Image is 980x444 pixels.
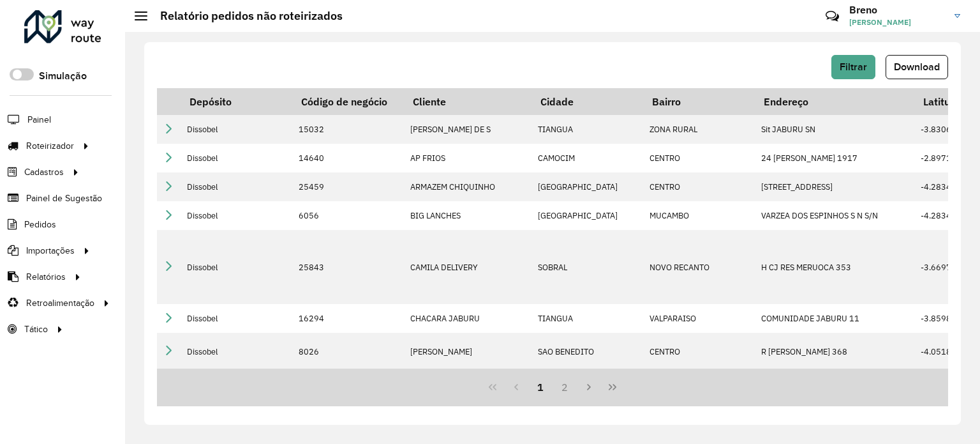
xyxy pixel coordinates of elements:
[755,333,914,370] td: R [PERSON_NAME] 368
[292,144,404,172] td: 14640
[181,230,292,304] td: Dissobel
[292,172,404,201] td: 25459
[181,172,292,201] td: Dissobel
[292,333,404,370] td: 8026
[26,270,66,284] span: Relatórios
[894,61,940,72] span: Download
[755,172,914,201] td: [STREET_ADDRESS]
[181,333,292,370] td: Dissobel
[831,55,875,79] button: Filtrar
[404,230,531,304] td: CAMILA DELIVERY
[404,304,531,333] td: CHACARA JABURU
[181,304,292,333] td: Dissobel
[755,115,914,144] td: Sit JABURU SN
[531,201,643,230] td: [GEOGRAPHIC_DATA]
[404,172,531,201] td: ARMAZEM CHIQUINHO
[39,68,87,84] label: Simulação
[531,144,643,172] td: CAMOCIM
[643,172,755,201] td: CENTRO
[181,115,292,144] td: Dissobel
[292,304,404,333] td: 16294
[531,172,643,201] td: [GEOGRAPHIC_DATA]
[643,230,755,304] td: NOVO RECANTO
[24,323,48,336] span: Tático
[819,3,846,30] a: Contato Rápido
[755,144,914,172] td: 24 [PERSON_NAME] 1917
[643,201,755,230] td: MUCAMBO
[404,201,531,230] td: BIG LANCHES
[24,218,56,231] span: Pedidos
[755,230,914,304] td: H CJ RES MERUOCA 353
[840,61,867,72] span: Filtrar
[531,333,643,370] td: SAO BENEDITO
[886,55,948,79] button: Download
[528,375,553,399] button: 1
[755,304,914,333] td: COMUNIDADE JABURU 11
[755,88,914,115] th: Endereço
[24,165,64,179] span: Cadastros
[404,333,531,370] td: [PERSON_NAME]
[292,115,404,144] td: 15032
[26,296,94,310] span: Retroalimentação
[292,201,404,230] td: 6056
[27,113,51,126] span: Painel
[181,88,292,115] th: Depósito
[26,139,74,153] span: Roteirizador
[531,115,643,144] td: TIANGUA
[643,115,755,144] td: ZONA RURAL
[26,244,75,257] span: Importações
[404,115,531,144] td: [PERSON_NAME] DE S
[292,88,404,115] th: Código de negócio
[577,375,601,399] button: Next Page
[26,192,102,205] span: Painel de Sugestão
[531,88,643,115] th: Cidade
[553,375,577,399] button: 2
[147,9,343,23] h2: Relatório pedidos não roteirizados
[643,304,755,333] td: VALPARAISO
[849,4,945,16] h3: Breno
[849,17,945,28] span: [PERSON_NAME]
[531,230,643,304] td: SOBRAL
[404,144,531,172] td: AP FRIOS
[181,201,292,230] td: Dissobel
[600,375,625,399] button: Last Page
[643,144,755,172] td: CENTRO
[643,88,755,115] th: Bairro
[181,144,292,172] td: Dissobel
[292,230,404,304] td: 25843
[643,333,755,370] td: CENTRO
[404,88,531,115] th: Cliente
[531,304,643,333] td: TIANGUA
[755,201,914,230] td: VARZEA DOS ESPINHOS S N S/N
